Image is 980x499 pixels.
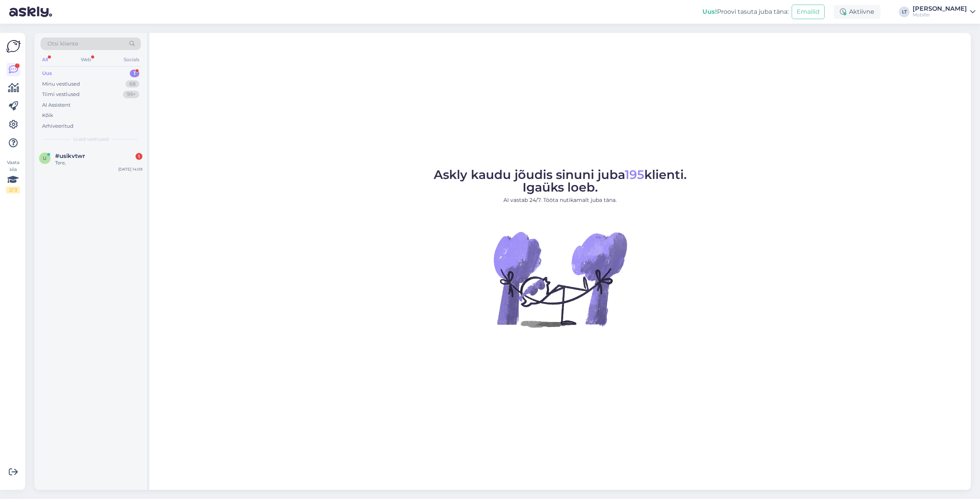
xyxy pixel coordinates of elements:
[118,166,142,172] div: [DATE] 14:09
[55,153,85,159] span: #usikvtwr
[47,40,78,48] span: Otsi kliente
[73,136,109,143] span: Uued vestlused
[42,112,53,119] div: Kõik
[702,7,789,16] div: Proovi tasuta juba täna:
[55,159,142,166] div: Tere,
[491,210,629,348] img: No Chat active
[42,91,80,98] div: Tiimi vestlused
[913,6,967,12] div: [PERSON_NAME]
[42,122,73,130] div: Arhiveeritud
[41,55,49,65] div: All
[899,7,910,17] div: LT
[123,91,139,98] div: 99+
[42,80,80,88] div: Minu vestlused
[434,196,687,204] p: AI vastab 24/7. Tööta nutikamalt juba täna.
[136,153,142,160] div: 1
[122,55,141,65] div: Socials
[6,159,20,193] div: Vaata siia
[792,5,825,19] button: Emailid
[126,80,139,88] div: 68
[913,6,975,18] a: [PERSON_NAME]Mobifer
[42,101,70,109] div: AI Assistent
[913,12,967,18] div: Mobifer
[43,155,47,161] span: u
[79,55,93,65] div: Web
[434,167,687,195] span: Askly kaudu jõudis sinuni juba klienti. Igaüks loeb.
[6,187,20,193] div: 2 / 3
[625,167,644,182] span: 195
[702,8,717,15] b: Uus!
[6,39,21,54] img: Askly Logo
[130,70,139,77] div: 1
[834,5,880,19] div: Aktiivne
[42,70,52,77] div: Uus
